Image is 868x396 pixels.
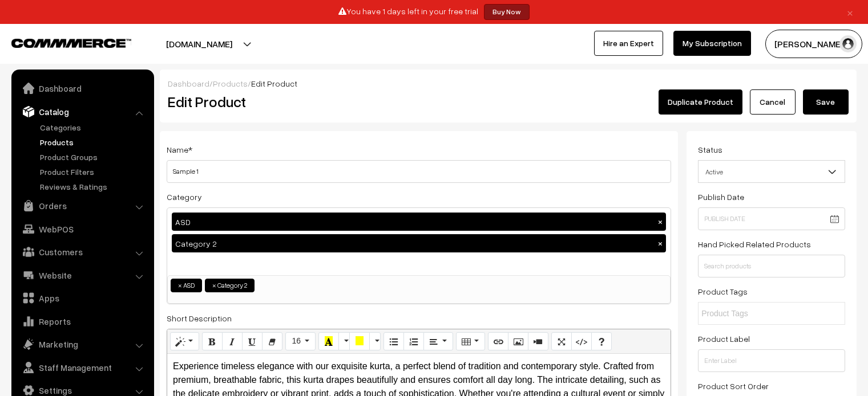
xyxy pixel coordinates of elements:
[4,4,864,20] div: You have 1 days left in your free trial
[37,151,150,163] a: Product Groups
[14,311,150,332] a: Reports
[698,285,748,297] label: Product Tags
[765,30,862,58] button: [PERSON_NAME]
[318,332,339,350] button: Recent Color
[262,332,282,350] button: Remove Font Style (CTRL+\)
[168,79,209,88] a: Dashboard
[701,308,801,320] input: Product Tags
[456,332,485,350] button: Table
[698,349,845,372] input: Enter Label
[14,334,150,354] a: Marketing
[14,219,150,239] a: WebPOS
[698,207,845,230] input: Publish Date
[698,255,845,277] input: Search products
[37,181,150,193] a: Reviews & Ratings
[349,332,370,350] button: Background Color
[167,312,232,324] label: Short Description
[242,332,263,350] button: Underline (CTRL+U)
[750,89,796,115] a: Cancel
[338,332,350,350] button: More Color
[285,332,316,350] button: Font Size
[698,238,811,250] label: Hand Picked Related Products
[292,336,301,345] span: 16
[594,31,663,56] a: Hire an Expert
[172,234,666,252] div: Category 2
[172,213,666,231] div: ASD
[126,30,272,58] button: [DOMAIN_NAME]
[508,332,528,350] button: Picture
[699,162,845,182] span: Active
[383,332,404,350] button: Unordered list (CTRL+SHIFT+NUM7)
[484,4,530,20] a: Buy Now
[167,191,202,203] label: Category
[168,93,442,111] h2: Edit Product
[167,144,192,156] label: Name
[14,195,150,216] a: Orders
[213,79,248,88] a: Products
[803,89,849,115] button: Save
[403,332,424,350] button: Ordered list (CTRL+SHIFT+NUM8)
[655,238,665,248] button: ×
[37,166,150,178] a: Product Filters
[11,39,131,47] img: COMMMERCE
[551,332,572,350] button: Full Screen
[369,332,381,350] button: More Color
[14,357,150,378] a: Staff Management
[698,333,750,345] label: Product Label
[698,191,744,203] label: Publish Date
[698,160,845,183] span: Active
[591,332,612,350] button: Help
[14,242,150,262] a: Customers
[698,380,769,392] label: Product Sort Order
[842,5,858,19] a: ×
[168,77,849,89] div: / /
[571,332,592,350] button: Code View
[673,31,751,56] a: My Subscription
[222,332,243,350] button: Italic (CTRL+I)
[205,279,255,292] li: Category 2
[655,217,665,227] button: ×
[167,160,671,183] input: Name
[528,332,548,350] button: Video
[659,89,742,115] a: Duplicate Product
[14,101,150,122] a: Catalog
[698,144,722,156] label: Status
[251,79,297,88] span: Edit Product
[488,332,508,350] button: Link (CTRL+K)
[14,265,150,285] a: Website
[839,35,857,52] img: user
[178,280,182,291] span: ×
[37,121,150,133] a: Categories
[170,332,199,350] button: Style
[202,332,223,350] button: Bold (CTRL+B)
[11,35,111,49] a: COMMMERCE
[171,279,202,292] li: ASD
[423,332,453,350] button: Paragraph
[14,288,150,308] a: Apps
[212,280,216,291] span: ×
[14,78,150,99] a: Dashboard
[37,136,150,148] a: Products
